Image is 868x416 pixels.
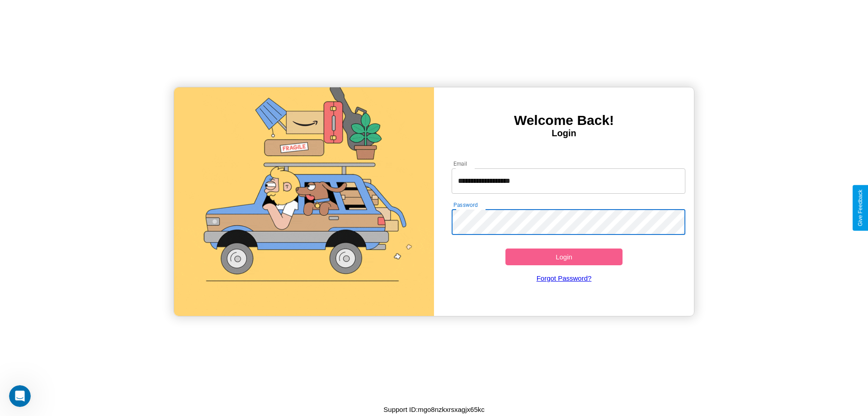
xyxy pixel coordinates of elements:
[453,201,477,209] label: Password
[447,265,681,291] a: Forgot Password?
[9,385,31,407] iframe: Intercom live chat
[505,249,623,265] button: Login
[857,190,863,226] div: Give Feedback
[383,403,484,416] p: Support ID: mgo8nzkxrsxagjx65kc
[174,87,434,316] img: gif
[453,160,467,167] label: Email
[434,113,694,128] h3: Welcome Back!
[434,128,694,139] h4: Login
